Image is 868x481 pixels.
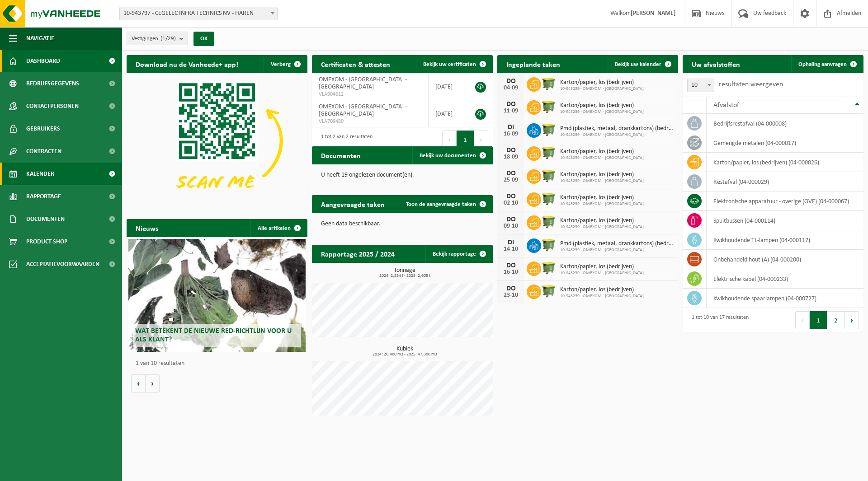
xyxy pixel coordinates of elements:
[707,191,863,211] td: elektronische apparatuur - overige (OVE) (04-000067)
[687,310,749,330] div: 1 tot 10 van 17 resultaten
[560,148,644,155] span: Karton/papier, los (bedrijven)
[26,230,67,253] span: Product Shop
[502,170,520,177] div: DO
[707,211,863,230] td: spuitbussen (04-000114)
[719,81,783,88] label: resultaten weergeven
[688,79,714,92] span: 10
[127,55,247,73] h2: Download nu de Vanheede+ app!
[608,55,677,73] a: Bekijk uw kalender
[541,99,557,114] img: WB-1100-HPE-GN-50
[250,219,307,237] a: Alle artikelen
[26,163,54,185] span: Kalender
[502,246,520,252] div: 14-10
[707,250,863,269] td: onbehandeld hout (A) (04-000200)
[560,201,644,207] span: 10-943239 - OMEXOM - [GEOGRAPHIC_DATA]
[146,374,160,392] button: Volgende
[541,214,557,229] img: WB-1100-HPE-GN-50
[502,285,520,292] div: DO
[127,32,188,45] button: Vestigingen(1/29)
[502,262,520,269] div: DO
[127,73,307,209] img: Download de VHEPlus App
[560,271,644,276] span: 10-943239 - OMEXOM - [GEOGRAPHIC_DATA]
[631,10,676,17] strong: [PERSON_NAME]
[399,195,492,213] a: Toon de aangevraagde taken
[707,230,863,250] td: kwikhoudende TL-lampen (04-000117)
[457,131,474,149] button: 1
[26,72,79,95] span: Bedrijfsgegevens
[541,260,557,276] img: WB-1100-HPE-GN-50
[798,61,847,67] span: Ophaling aanvragen
[119,7,278,20] span: 10-943797 - CEGELEC INFRA TECHNICS NV - HAREN
[560,286,644,294] span: Karton/papier, los (bedrijven)
[442,131,457,149] button: Previous
[560,178,644,184] span: 10-943239 - OMEXOM - [GEOGRAPHIC_DATA]
[271,61,291,67] span: Verberg
[560,194,644,201] span: Karton/papier, los (bedrijven)
[131,374,146,392] button: Vorige
[502,147,520,154] div: DO
[707,133,863,153] td: gemengde metalen (04-000017)
[26,117,60,140] span: Gebruikers
[319,103,407,117] span: OMEXOM - [GEOGRAPHIC_DATA] - [GEOGRAPHIC_DATA]
[502,154,520,160] div: 18-09
[560,263,644,271] span: Karton/papier, los (bedrijven)
[707,153,863,172] td: karton/papier, los (bedrijven) (04-000026)
[683,55,749,73] h2: Uw afvalstoffen
[497,55,569,73] h2: Ingeplande taken
[845,311,859,329] button: Next
[560,125,674,132] span: Pmd (plastiek, metaal, drankkartons) (bedrijven)
[423,61,476,67] span: Bekijk uw certificaten
[541,283,557,299] img: WB-1100-HPE-GN-50
[560,240,674,248] span: Pmd (plastiek, metaal, drankkartons) (bedrijven)
[795,311,810,329] button: Previous
[264,55,307,73] button: Verberg
[26,95,79,117] span: Contactpersonen
[319,91,421,98] span: VLA904612
[502,78,520,85] div: DO
[541,168,557,183] img: WB-1100-HPE-GN-50
[429,100,466,127] td: [DATE]
[502,223,520,229] div: 09-10
[560,294,644,299] span: 10-943239 - OMEXOM - [GEOGRAPHIC_DATA]
[560,109,644,115] span: 10-943239 - OMEXOM - [GEOGRAPHIC_DATA]
[316,352,493,357] span: 2024: 26,400 m3 - 2025: 47,300 m3
[791,55,863,73] a: Ophaling aanvragen
[416,55,492,73] a: Bekijk uw certificaten
[541,145,557,160] img: WB-1100-HPE-GN-50
[321,172,484,178] p: U heeft 19 ongelezen document(en).
[560,248,674,253] span: 10-943239 - OMEXOM - [GEOGRAPHIC_DATA]
[193,32,214,46] button: OK
[420,153,476,159] span: Bekijk uw documenten
[707,289,863,308] td: kwikhoudende spaarlampen (04-000727)
[502,269,520,276] div: 16-10
[541,237,557,252] img: WB-1100-HPE-GN-50
[312,55,399,73] h2: Certificaten & attesten
[474,131,488,149] button: Next
[406,201,476,207] span: Toon de aangevraagde taken
[312,195,394,213] h2: Aangevraagde taken
[541,122,557,137] img: WB-1100-HPE-GN-50
[135,327,292,343] span: Wat betekent de nieuwe RED-richtlijn voor u als klant?
[26,27,54,50] span: Navigatie
[687,79,714,92] span: 10
[312,245,404,262] h2: Rapportage 2025 / 2024
[316,274,493,278] span: 2024: 2,854 t - 2025: 2,605 t
[26,50,60,72] span: Dashboard
[321,221,484,227] p: Geen data beschikbaar.
[560,155,644,161] span: 10-943239 - OMEXOM - [GEOGRAPHIC_DATA]
[128,239,306,352] a: Wat betekent de nieuwe RED-richtlijn voor u als klant?
[541,76,557,91] img: WB-1100-HPE-GN-50
[127,219,167,237] h2: Nieuws
[160,36,176,42] count: (1/29)
[316,346,493,357] h3: Kubiek
[502,193,520,200] div: DO
[312,146,370,164] h2: Documenten
[560,132,674,138] span: 10-943239 - OMEXOM - [GEOGRAPHIC_DATA]
[560,86,644,92] span: 10-943239 - OMEXOM - [GEOGRAPHIC_DATA]
[502,200,520,206] div: 02-10
[429,73,466,100] td: [DATE]
[560,102,644,109] span: Karton/papier, los (bedrijven)
[319,118,421,125] span: VLA709480
[560,224,644,230] span: 10-943239 - OMEXOM - [GEOGRAPHIC_DATA]
[502,216,520,223] div: DO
